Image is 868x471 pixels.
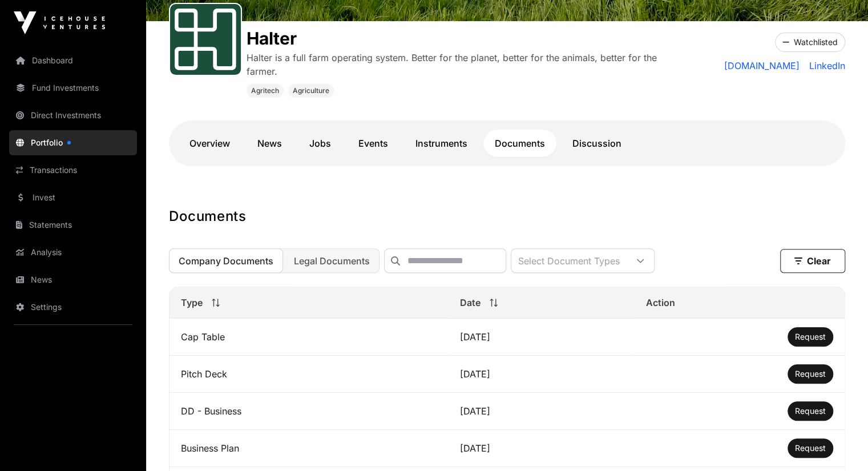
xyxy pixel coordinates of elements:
a: Analysis [9,240,137,265]
p: Halter is a full farm operating system. Better for the planet, better for the animals, better for... [247,51,676,78]
span: Action [645,296,675,309]
a: Documents [483,130,556,157]
a: Fund Investments [9,75,137,100]
nav: Tabs [178,130,836,157]
span: Legal Documents [294,255,370,267]
a: Events [347,130,399,157]
a: Request [795,442,826,454]
td: [DATE] [449,393,635,430]
a: News [246,130,293,157]
a: Instruments [404,130,479,157]
a: Transactions [9,158,137,183]
a: News [9,267,137,292]
td: [DATE] [449,356,635,393]
a: [DOMAIN_NAME] [724,59,800,73]
a: LinkedIn [805,59,845,73]
h1: Documents [169,207,845,226]
span: Request [795,369,826,379]
span: Company Documents [179,255,273,267]
button: Watchlisted [775,33,845,52]
td: Pitch Deck [169,356,449,393]
div: Select Document Types [511,249,627,272]
button: Request [788,401,833,421]
h1: Halter [247,28,676,49]
td: Cap Table [169,319,449,356]
img: Icehouse Ventures Logo [14,11,105,34]
span: Type [181,296,203,309]
a: Request [795,331,826,343]
td: DD - Business [169,393,449,430]
td: [DATE] [449,430,635,467]
img: Halter-Favicon.svg [175,9,236,70]
button: Request [788,327,833,347]
span: Date [460,296,481,309]
span: Request [795,332,826,341]
a: Request [795,368,826,380]
button: Request [788,364,833,384]
a: Discussion [561,130,633,157]
button: Legal Documents [284,248,380,273]
button: Request [788,438,833,458]
td: [DATE] [449,319,635,356]
span: Agriculture [293,86,329,95]
td: Business Plan [169,430,449,467]
a: Overview [178,130,241,157]
a: Direct Investments [9,103,137,128]
span: Request [795,406,826,416]
a: Dashboard [9,48,137,73]
a: Request [795,405,826,417]
span: Agritech [251,86,279,95]
a: Portfolio [9,130,137,155]
iframe: Chat Widget [811,416,868,471]
a: Invest [9,185,137,210]
span: Request [795,443,826,453]
a: Settings [9,295,137,320]
button: Company Documents [169,248,283,273]
button: Clear [780,249,845,273]
a: Jobs [298,130,342,157]
a: Statements [9,212,137,237]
